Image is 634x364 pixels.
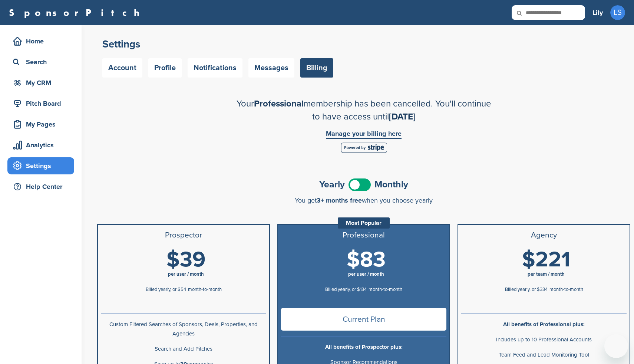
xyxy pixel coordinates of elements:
[101,320,266,338] p: Custom Filtered Searches of Sponsors, Deals, Properties, and Agencies
[319,180,345,189] span: Yearly
[146,286,186,292] span: Billed yearly, or $54
[522,247,570,273] span: $221
[528,271,565,277] span: per team / month
[317,196,362,204] span: 3+ months free
[11,97,74,110] div: Pitch Board
[234,97,493,123] h2: Your membership has been cancelled. You'll continue to have access until
[101,344,266,354] p: Search and Add Pitches
[461,335,627,344] p: Includes up to 10 Professional Accounts
[97,197,630,204] div: You get when you choose yearly
[505,286,548,292] span: Billed yearly, or $334
[254,98,304,109] span: Professional
[300,58,333,78] a: Billing
[592,4,603,21] a: Lily
[166,247,205,273] span: $39
[374,180,408,189] span: Monthly
[11,35,74,48] div: Home
[7,33,74,50] a: Home
[549,286,583,292] span: month-to-month
[11,159,74,173] div: Settings
[248,58,294,78] a: Messages
[281,231,446,240] h3: Professional
[503,321,585,328] b: All benefits of Professional plus:
[148,58,182,78] a: Profile
[326,130,402,139] a: Manage your billing here
[11,180,74,193] div: Help Center
[101,231,266,240] h3: Prospector
[325,286,367,292] span: Billed yearly, or $134
[7,95,74,112] a: Pitch Board
[7,74,74,91] a: My CRM
[348,271,384,277] span: per user / month
[188,58,242,78] a: Notifications
[281,308,446,331] span: Current Plan
[347,247,386,273] span: $83
[7,178,74,195] a: Help Center
[11,55,74,69] div: Search
[461,231,627,240] h3: Agency
[338,217,390,229] div: Most Popular
[461,350,627,360] p: Team Feed and Lead Monitoring Tool
[7,53,74,70] a: Search
[9,8,144,17] a: SponsorPitch
[369,286,402,292] span: month-to-month
[604,334,628,358] iframe: Button to launch messaging window
[341,142,387,153] img: Stripe
[7,137,74,154] a: Analytics
[11,76,74,89] div: My CRM
[168,271,204,277] span: per user / month
[610,5,625,20] span: LS
[11,118,74,131] div: My Pages
[325,344,403,350] b: All benefits of Prospector plus:
[7,116,74,133] a: My Pages
[188,286,222,292] span: month-to-month
[7,157,74,174] a: Settings
[592,7,603,18] h3: Lily
[102,58,142,78] a: Account
[11,138,74,152] div: Analytics
[389,111,416,122] span: [DATE]
[102,37,625,51] h2: Settings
